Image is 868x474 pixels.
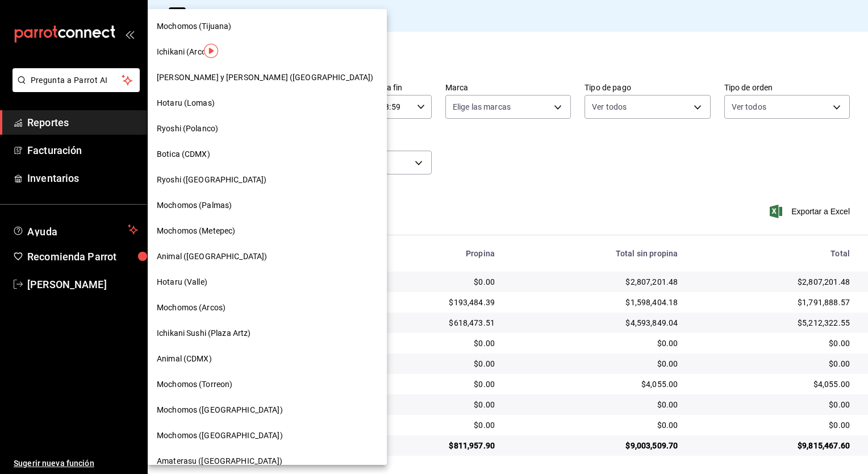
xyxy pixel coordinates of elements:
[204,44,218,58] img: Tooltip marker
[148,142,387,167] div: Botica (CDMX)
[157,302,226,314] span: Mochomos (Arcos)
[157,276,207,288] span: Hotaru (Valle)
[157,123,218,135] span: Ryoshi (Polanco)
[157,251,267,263] span: Animal ([GEOGRAPHIC_DATA])
[157,353,212,365] span: Animal (CDMX)
[157,199,232,211] span: Mochomos (Palmas)
[157,327,251,339] span: Ichikani Sushi (Plaza Artz)
[148,397,387,423] div: Mochomos ([GEOGRAPHIC_DATA])
[148,372,387,397] div: Mochomos (Torreon)
[148,193,387,218] div: Mochomos (Palmas)
[148,90,387,116] div: Hotaru (Lomas)
[148,65,387,90] div: [PERSON_NAME] y [PERSON_NAME] ([GEOGRAPHIC_DATA])
[157,97,215,109] span: Hotaru (Lomas)
[148,448,387,474] div: Amaterasu ([GEOGRAPHIC_DATA])
[157,20,231,32] span: Mochomos (Tijuana)
[148,116,387,142] div: Ryoshi (Polanco)
[157,455,282,467] span: Amaterasu ([GEOGRAPHIC_DATA])
[148,218,387,244] div: Mochomos (Metepec)
[157,379,232,390] span: Mochomos (Torreon)
[148,423,387,448] div: Mochomos ([GEOGRAPHIC_DATA])
[148,14,387,39] div: Mochomos (Tijuana)
[148,269,387,295] div: Hotaru (Valle)
[157,46,213,58] span: Ichikani (Arcos)
[157,174,266,186] span: Ryoshi ([GEOGRAPHIC_DATA])
[157,430,283,442] span: Mochomos ([GEOGRAPHIC_DATA])
[148,321,387,346] div: Ichikani Sushi (Plaza Artz)
[148,39,387,65] div: Ichikani (Arcos)
[157,404,283,416] span: Mochomos ([GEOGRAPHIC_DATA])
[157,148,210,160] span: Botica (CDMX)
[148,295,387,321] div: Mochomos (Arcos)
[148,167,387,193] div: Ryoshi ([GEOGRAPHIC_DATA])
[157,72,373,84] span: [PERSON_NAME] y [PERSON_NAME] ([GEOGRAPHIC_DATA])
[148,244,387,269] div: Animal ([GEOGRAPHIC_DATA])
[157,225,235,237] span: Mochomos (Metepec)
[148,346,387,372] div: Animal (CDMX)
